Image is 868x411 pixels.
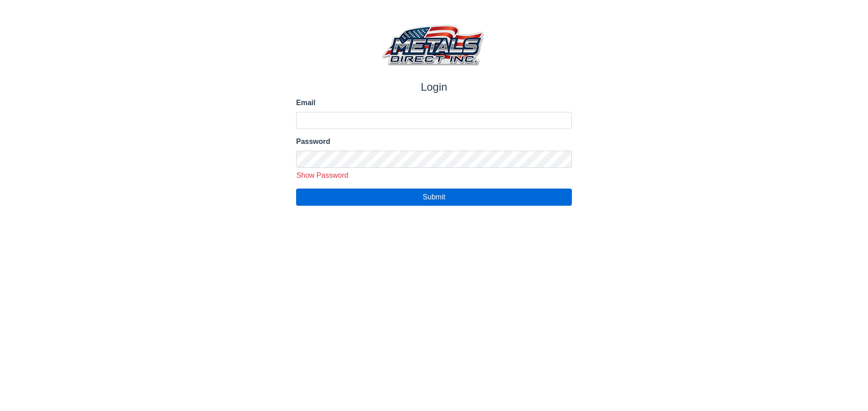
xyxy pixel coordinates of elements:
h1: Login [296,81,572,94]
button: Show Password [293,170,352,181]
span: Submit [423,193,445,201]
label: Email [296,97,572,108]
label: Password [296,136,572,147]
span: Show Password [297,171,349,179]
button: Submit [296,189,572,206]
